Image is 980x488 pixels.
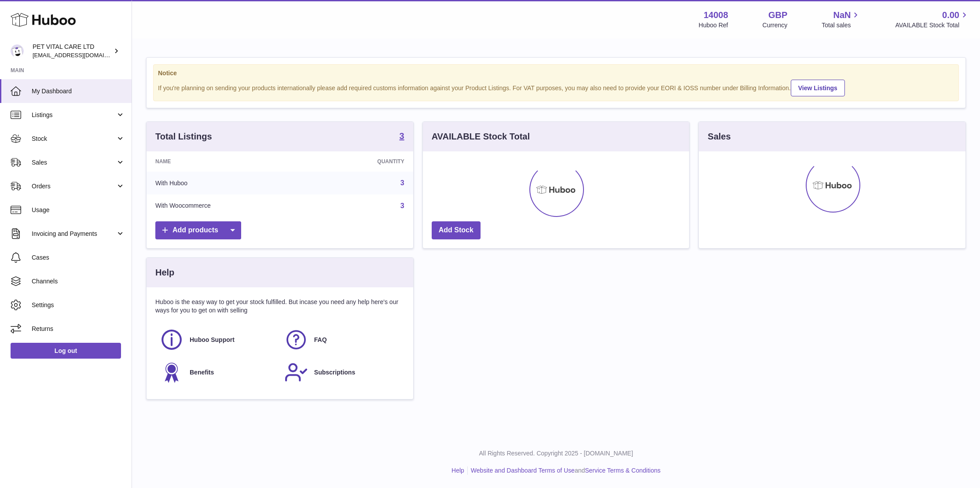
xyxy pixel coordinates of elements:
a: 3 [400,132,404,142]
a: Add Stock [432,221,481,239]
a: Service Terms & Conditions [585,467,661,474]
th: Quantity [312,151,413,172]
span: Orders [32,182,116,191]
span: Cases [32,253,125,262]
h3: AVAILABLE Stock Total [432,131,530,143]
span: FAQ [314,336,327,344]
span: Subscriptions [314,368,355,377]
div: Currency [763,21,788,29]
h3: Sales [708,131,730,143]
p: All Rights Reserved. Copyright 2025 - [DOMAIN_NAME] [139,449,973,458]
a: Help [451,467,464,474]
a: 3 [400,202,404,209]
a: 0.00 AVAILABLE Stock Total [895,9,969,29]
a: Subscriptions [284,360,400,384]
h3: Help [155,267,174,279]
h3: Total Listings [155,131,212,143]
span: Sales [32,158,116,167]
a: Huboo Support [160,328,275,352]
a: Log out [11,343,121,359]
a: Benefits [160,360,275,384]
span: Usage [32,206,125,214]
td: With Huboo [147,172,312,194]
span: Total sales [822,21,861,29]
span: Listings [32,111,116,119]
strong: GBP [768,9,787,21]
th: Name [147,151,312,172]
img: petvitalcare@gmail.com [11,44,24,58]
strong: Notice [158,69,954,77]
span: Settings [32,301,125,309]
span: [EMAIL_ADDRESS][DOMAIN_NAME] [33,51,129,59]
div: PET VITAL CARE LTD [33,43,112,59]
span: NaN [833,9,851,21]
a: Add products [155,221,241,239]
a: FAQ [284,328,400,352]
span: Returns [32,325,125,333]
p: Huboo is the easy way to get your stock fulfilled. But incase you need any help here's our ways f... [155,298,404,315]
a: Website and Dashboard Terms of Use [471,467,575,474]
span: Channels [32,277,125,286]
div: If you're planning on sending your products internationally please add required customs informati... [158,78,954,96]
span: My Dashboard [32,87,125,95]
span: Benefits [190,368,214,377]
span: 0.00 [942,9,959,21]
a: 3 [400,179,404,187]
a: NaN Total sales [822,9,861,29]
a: View Listings [791,80,845,96]
span: Invoicing and Payments [32,230,116,238]
span: Huboo Support [190,336,235,344]
td: With Woocommerce [147,194,312,217]
span: Stock [32,135,116,143]
span: AVAILABLE Stock Total [895,21,969,29]
strong: 3 [400,132,404,140]
strong: 14008 [704,9,728,21]
li: and [468,466,661,475]
div: Huboo Ref [699,21,728,29]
